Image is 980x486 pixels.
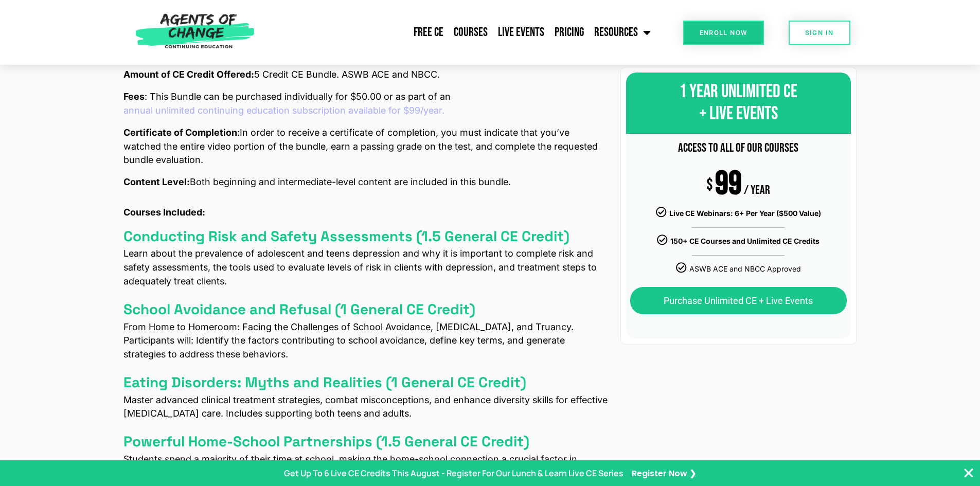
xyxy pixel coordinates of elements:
[744,184,770,196] div: / YEAR
[805,29,834,36] span: SIGN IN
[123,68,254,82] span: Amount of CE Credit Offered:
[123,68,608,82] p: 5 Credit CE Bundle. ASWB ACE and NBCC.
[632,467,696,480] a: Register Now ❯
[589,20,656,45] a: Resources
[123,176,190,187] b: Content Level:
[284,467,623,479] p: Get Up To 6 Live CE Credits This August - Register For Our Lunch & Learn Live CE Series
[123,127,237,138] b: Certificate of Completion
[123,247,608,288] p: Learn about the prevalence of adolescent and teens depression and why it is important to complete...
[123,90,145,104] span: Fees
[449,20,493,45] a: Courses
[630,287,847,314] a: Purchase Unlimited CE + Live Events
[706,178,713,191] span: $
[630,262,847,277] li: ASWB ACE and NBCC Approved
[123,301,475,318] a: School Avoidance and Refusal (1 General CE Credit)
[123,126,608,167] p: In order to receive a certificate of completion, you must indicate that you’ve watched the entire...
[789,21,850,45] a: SIGN IN
[408,20,449,45] a: Free CE
[963,467,975,479] button: Close Banner
[630,207,847,221] li: Live CE Webinars: 6+ Per Year ($500 Value)
[123,320,608,362] p: From Home to Homeroom: Facing the Challenges of School Avoidance, [MEDICAL_DATA], and Truancy. Pa...
[123,90,608,118] span: : This Bundle can be purchased individually for $50.00 or as part of an
[549,20,589,45] a: Pricing
[260,20,656,45] nav: Menu
[630,136,847,160] div: ACCESS TO ALL OF OUR COURSES
[715,178,742,191] div: 99
[123,393,608,421] p: Master advanced clinical treatment strategies, combat misconceptions, and enhance diversity skill...
[237,126,240,140] span: :
[630,235,847,249] li: 150+ CE Courses and Unlimited CE Credits
[123,207,205,218] b: Courses Included:
[123,175,608,189] p: Both beginning and intermediate-level content are included in this bundle.
[626,73,851,134] div: 1 YEAR UNLIMITED CE + LIVE EVENTS
[493,20,549,45] a: Live Events
[700,29,747,36] span: Enroll Now
[683,21,764,45] a: Enroll Now
[123,228,569,245] a: Conducting Risk and Safety Assessments (1.5 General CE Credit)
[123,433,529,451] a: Powerful Home-School Partnerships (1.5 General CE Credit)
[123,104,444,118] a: annual unlimited continuing education subscription available for $99/year.
[123,374,526,391] a: Eating Disorders: Myths and Realities (1 General CE Credit)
